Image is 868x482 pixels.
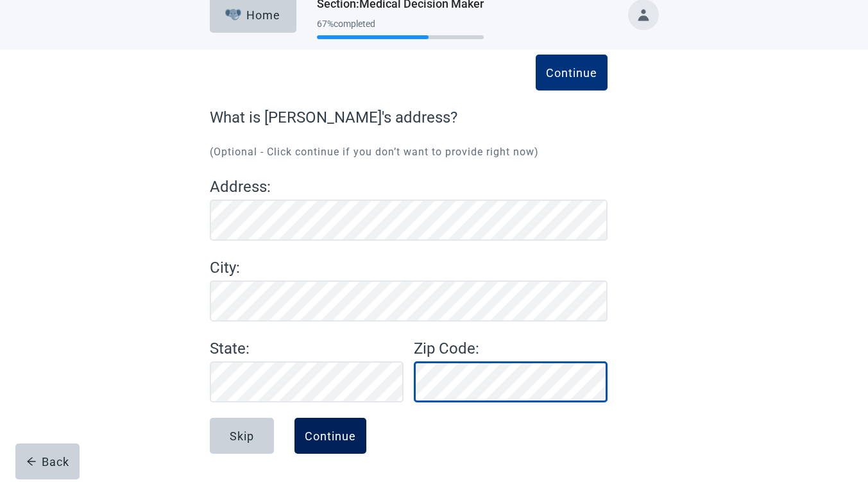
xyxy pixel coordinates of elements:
label: City : [210,256,608,279]
label: Zip Code : [414,337,608,360]
p: (Optional - Click continue if you don’t want to provide right now) [210,144,608,160]
label: State : [210,337,404,360]
button: arrow-leftBack [15,443,80,479]
div: Progress section [317,13,484,45]
img: Elephant [225,9,241,21]
div: Back [26,455,69,468]
label: What is [PERSON_NAME]'s address? [210,106,608,129]
button: Skip [210,418,274,454]
div: Continue [546,66,597,79]
button: Continue [294,418,366,454]
div: Skip [230,429,254,442]
div: Home [225,8,280,21]
label: Address : [210,175,608,198]
div: Continue [305,429,356,442]
span: arrow-left [26,456,37,467]
div: 67 % completed [317,19,484,29]
button: Continue [536,55,608,90]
